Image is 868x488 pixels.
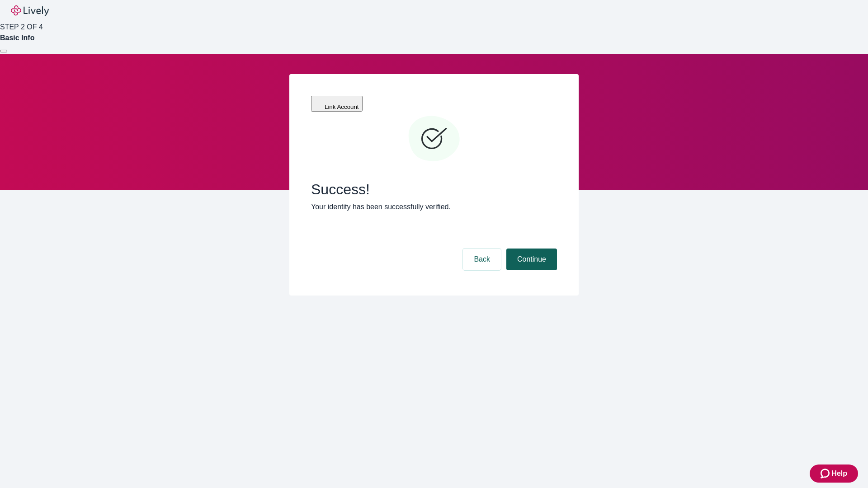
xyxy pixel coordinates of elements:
svg: Zendesk support icon [821,468,831,479]
span: Help [831,468,847,479]
img: Lively [11,5,49,16]
button: Zendesk support iconHelp [810,465,858,483]
span: Success! [311,181,557,198]
p: Your identity has been successfully verified. [311,202,557,212]
button: Link Account [311,96,363,112]
button: Continue [506,249,557,270]
svg: Checkmark icon [407,112,461,166]
button: Back [463,249,501,270]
